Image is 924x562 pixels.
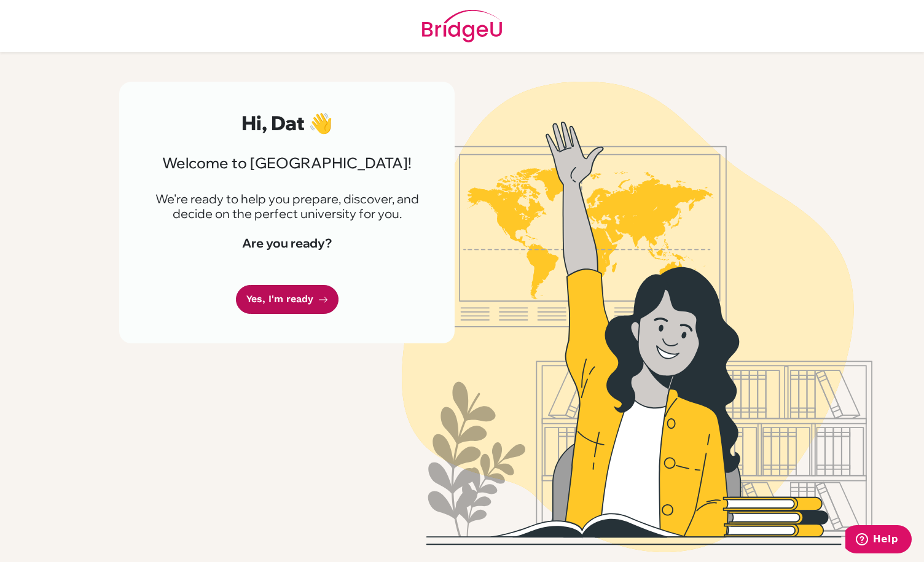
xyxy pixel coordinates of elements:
h4: Are you ready? [149,236,425,251]
iframe: Opens a widget where you can find more information [845,525,912,556]
a: Yes, I'm ready [236,285,339,314]
h2: Hi, Dat 👋 [149,111,425,135]
p: We're ready to help you prepare, discover, and decide on the perfect university for you. [149,192,425,221]
h3: Welcome to [GEOGRAPHIC_DATA]! [149,154,425,172]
